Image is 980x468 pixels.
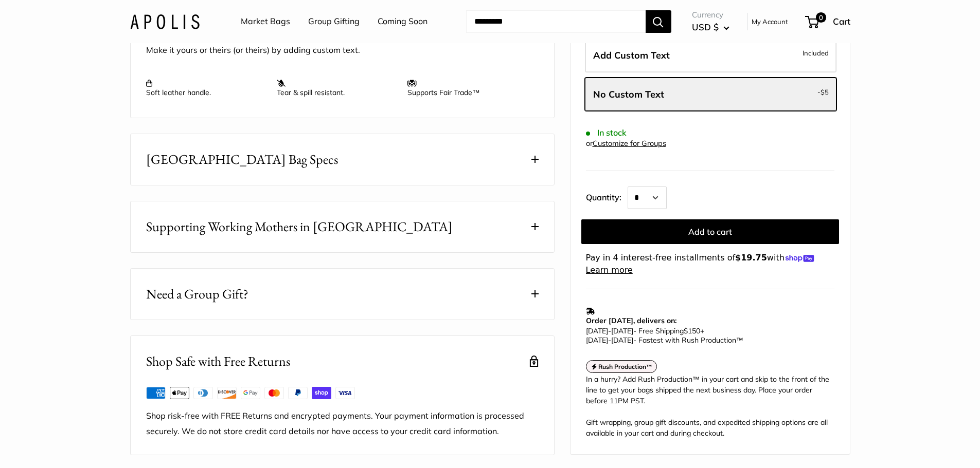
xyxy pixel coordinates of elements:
[833,16,850,27] span: Cart
[752,15,788,28] a: My Account
[586,336,743,345] span: - Fastest with Rush Production™
[608,336,611,345] span: -
[586,137,666,151] div: or
[821,88,829,96] span: $5
[598,363,652,371] strong: Rush Production™
[586,375,834,439] div: In a hurry? Add Rush Production™ in your cart and skip to the front of the line to get your bags ...
[585,78,836,111] label: Leave Blank
[586,327,608,336] span: [DATE]
[806,13,850,30] a: 0 Cart
[131,201,554,252] button: Supporting Working Mothers in [GEOGRAPHIC_DATA]
[586,128,627,138] span: In stock
[241,14,290,29] a: Market Bags
[586,336,608,345] span: [DATE]
[593,49,670,61] span: Add Custom Text
[684,327,700,336] span: $150
[407,79,528,97] p: Supports Fair Trade™
[646,10,671,33] button: Search
[692,19,729,35] button: USD $
[146,217,453,237] span: Supporting Working Mothers in [GEOGRAPHIC_DATA]
[586,316,676,326] strong: Order [DATE], delivers on:
[692,22,719,32] span: USD $
[131,134,554,185] button: [GEOGRAPHIC_DATA] Bag Specs
[608,327,611,336] span: -
[277,79,397,97] p: Tear & spill resistant.
[146,79,266,97] p: Soft leather handle.
[585,39,836,72] label: Add Custom Text
[146,149,338,170] span: [GEOGRAPHIC_DATA] Bag Specs
[586,327,829,345] p: - Free Shipping +
[586,184,628,210] label: Quantity:
[308,14,360,29] a: Group Gifting
[692,8,729,22] span: Currency
[815,12,826,23] span: 0
[611,327,633,336] span: [DATE]
[130,14,200,29] img: Apolis
[611,336,633,345] span: [DATE]
[581,220,839,245] button: Add to cart
[146,351,290,371] h2: Shop Safe with Free Returns
[593,139,666,148] a: Customize for Groups
[378,14,427,29] a: Coming Soon
[146,408,539,439] p: Shop risk-free with FREE Returns and encrypted payments. Your payment information is processed se...
[131,269,554,320] button: Need a Group Gift?
[466,10,646,33] input: Search...
[817,86,829,98] span: -
[593,88,664,100] span: No Custom Text
[146,284,248,304] span: Need a Group Gift?
[803,47,829,59] span: Included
